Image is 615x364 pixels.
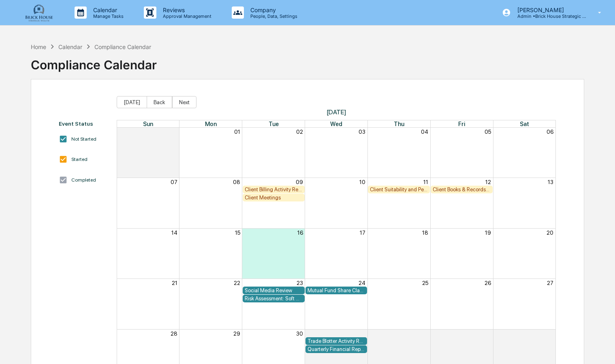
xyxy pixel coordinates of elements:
[87,6,128,13] p: Calendar
[485,128,491,135] button: 05
[233,179,240,185] button: 08
[511,6,586,13] p: [PERSON_NAME]
[359,128,365,135] button: 03
[59,120,109,127] div: Event Status
[171,229,177,236] button: 14
[245,295,303,302] div: Risk Assessment: Soft Dollar Kickbacks
[422,280,428,286] button: 25
[245,287,303,293] div: Social Media Review
[205,120,217,127] span: Mon
[589,337,611,359] iframe: Open customer support
[394,120,404,127] span: Thu
[171,330,177,337] button: 28
[296,179,303,185] button: 09
[423,179,428,185] button: 11
[31,43,46,50] div: Home
[156,13,216,19] p: Approval Management
[234,280,240,286] button: 22
[58,43,82,50] div: Calendar
[330,120,342,127] span: Wed
[171,179,177,185] button: 07
[235,229,240,236] button: 15
[147,96,172,108] button: Back
[547,280,553,286] button: 27
[172,96,196,108] button: Next
[547,128,553,135] button: 06
[296,330,303,337] button: 30
[245,195,303,201] div: Client Meetings
[244,6,301,13] p: Company
[244,13,301,19] p: People, Data, Settings
[485,179,491,185] button: 12
[71,177,96,183] div: Completed
[485,229,491,236] button: 19
[296,128,303,135] button: 02
[360,229,365,236] button: 17
[421,330,428,337] button: 02
[520,120,529,127] span: Sat
[547,229,553,236] button: 20
[433,186,491,193] div: Client Books & Records Review
[458,120,465,127] span: Fri
[269,120,279,127] span: Tue
[172,128,177,135] button: 31
[233,330,240,337] button: 29
[234,128,240,135] button: 01
[31,51,157,72] div: Compliance Calendar
[370,186,428,193] div: Client Suitability and Performance Review
[297,280,303,286] button: 23
[71,136,96,142] div: Not Started
[359,330,365,337] button: 01
[117,108,556,116] span: [DATE]
[548,179,553,185] button: 13
[511,13,586,19] p: Admin • Brick House Strategic Wealth
[421,128,428,135] button: 04
[484,330,491,337] button: 03
[359,280,365,286] button: 24
[546,330,553,337] button: 04
[307,346,365,352] div: Quarterly Financial Reporting
[19,3,58,22] img: logo
[94,43,151,50] div: Compliance Calendar
[422,229,428,236] button: 18
[307,338,365,344] div: Trade Blotter Activity Review
[87,13,128,19] p: Manage Tasks
[359,179,365,185] button: 10
[245,186,303,193] div: Client Billing Activity Review
[307,287,365,293] div: Mutual Fund Share Class & Fee Review
[143,120,153,127] span: Sun
[485,280,491,286] button: 26
[297,229,303,236] button: 16
[71,156,88,162] div: Started
[172,280,177,286] button: 21
[156,6,216,13] p: Reviews
[117,96,147,108] button: [DATE]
